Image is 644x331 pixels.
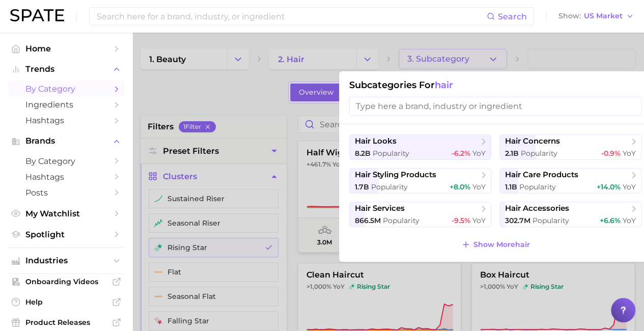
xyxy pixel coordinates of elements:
span: Brands [25,136,107,146]
a: Product Releases [8,315,124,330]
span: Industries [25,256,107,265]
span: -6.2% [452,149,470,158]
button: Brands [8,133,124,149]
span: hair styling products [355,170,436,180]
span: US Market [584,13,623,19]
span: hair services [355,204,405,213]
span: hair looks [355,136,397,146]
span: YoY [623,149,636,158]
span: Hashtags [25,172,107,182]
a: Posts [8,185,124,201]
button: hair concerns2.1b Popularity-0.9% YoY [499,134,641,160]
span: 8.2b [355,149,371,158]
span: +6.6% [600,216,621,225]
span: Trends [25,65,107,74]
span: hair care products [505,170,578,180]
span: 1.7b [355,182,369,191]
button: Industries [8,253,124,268]
span: YoY [472,182,486,191]
span: 866.5m [355,216,381,225]
img: SPATE [10,9,64,21]
span: Search [498,12,527,21]
span: Popularity [519,182,556,191]
button: ShowUS Market [556,10,636,23]
a: Spotlight [8,227,124,242]
button: Trends [8,62,124,77]
span: hair concerns [505,136,560,146]
span: Show More hair [473,240,530,249]
span: Popularity [383,216,419,225]
span: Hashtags [25,116,107,125]
button: hair services866.5m Popularity-9.5% YoY [349,202,491,227]
a: Hashtags [8,113,124,128]
span: YoY [472,149,486,158]
span: Popularity [533,216,569,225]
span: +8.0% [450,182,470,191]
span: Home [25,44,107,53]
span: -9.5% [452,216,470,225]
span: 302.7m [505,216,530,225]
input: Search here for a brand, industry, or ingredient [96,8,487,25]
a: by Category [8,153,124,169]
span: Posts [25,188,107,198]
span: by Category [25,156,107,166]
span: Ingredients [25,100,107,109]
a: My Watchlist [8,206,124,222]
span: -0.9% [601,149,621,158]
a: Onboarding Videos [8,274,124,289]
a: Help [8,294,124,310]
button: hair care products1.1b Popularity+14.0% YoY [499,168,641,194]
button: hair accessories302.7m Popularity+6.6% YoY [499,202,641,227]
span: 1.1b [505,182,517,191]
span: 2.1b [505,149,519,158]
span: Onboarding Videos [25,277,107,286]
span: YoY [472,216,486,225]
span: Popularity [521,149,557,158]
button: hair styling products1.7b Popularity+8.0% YoY [349,168,491,194]
span: hair [435,79,453,91]
span: Help [25,297,107,307]
span: Popularity [373,149,409,158]
span: Spotlight [25,230,107,239]
span: My Watchlist [25,209,107,218]
a: Ingredients [8,97,124,113]
span: YoY [623,182,636,191]
span: by Category [25,84,107,94]
h1: Subcategories for [349,79,641,91]
button: Show Morehair [459,237,533,252]
a: Home [8,41,124,57]
a: by Category [8,81,124,97]
span: +14.0% [597,182,621,191]
a: Hashtags [8,169,124,185]
input: Type here a brand, industry or ingredient [349,97,641,116]
span: hair accessories [505,204,569,213]
span: Popularity [371,182,408,191]
span: Product Releases [25,318,107,327]
span: Show [558,13,581,19]
span: YoY [623,216,636,225]
button: hair looks8.2b Popularity-6.2% YoY [349,134,491,160]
